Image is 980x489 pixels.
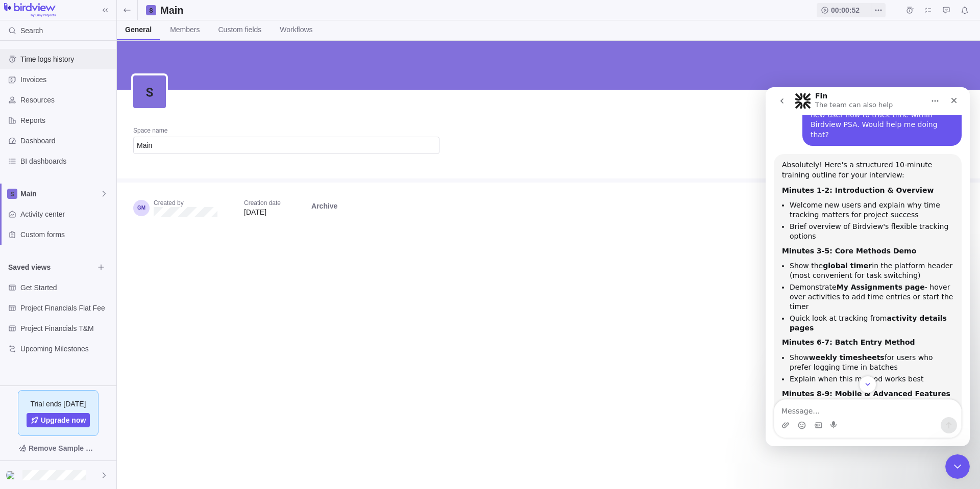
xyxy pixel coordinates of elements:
[16,302,185,311] b: Minutes 8-9: Mobile & Advanced Features
[31,399,86,409] span: Trial ends [DATE]
[20,95,112,105] span: Resources
[20,115,112,125] span: Reports
[94,260,108,274] span: Browse views
[16,160,151,168] b: Minutes 3-5: Core Methods Demo
[20,282,112,293] span: Get Started
[272,20,321,40] a: Workflows
[921,8,935,16] a: My assignments
[175,330,191,346] button: Send a message…
[20,189,100,199] span: Main
[93,289,111,306] button: Scroll to bottom
[958,8,972,16] a: Notifications
[24,135,188,153] li: Brief overview of Birdview's flexible tracking options
[8,440,108,456] span: Remove Sample Data
[20,209,112,219] span: Activity center
[32,334,40,342] button: Emoji picker
[280,24,312,35] span: Workflows
[921,3,935,17] span: My assignments
[117,20,160,40] a: General
[24,266,188,285] li: Show for users who prefer logging time in batches
[16,73,188,93] div: Absolutely! Here's a structured 10-minute training outline for your interview:
[125,24,152,35] span: General
[210,20,270,40] a: Custom fields
[27,413,90,427] a: Upgrade now
[133,126,439,137] div: Space name
[48,334,57,342] button: Gif picker
[817,3,871,17] span: 00:00:52
[20,136,112,146] span: Dashboard
[162,20,208,40] a: Members
[244,208,266,216] span: [DATE]
[24,226,188,245] li: Quick look at tracking from
[244,199,281,207] div: Creation date
[902,8,917,16] a: Time logs
[958,3,972,17] span: Notifications
[20,344,112,354] span: Upcoming Milestones
[766,87,970,446] iframe: Intercom live chat
[24,287,188,297] li: Explain when this method works best
[945,454,970,479] iframe: Intercom live chat
[311,201,337,211] span: Archive
[218,24,262,35] span: Custom fields
[831,5,860,15] span: 00:00:52
[24,113,188,132] li: Welcome new users and explain why time tracking matters for project success
[9,313,195,330] textarea: Message…
[41,415,86,425] span: Upgrade now
[29,442,98,454] span: Remove Sample Data
[871,3,886,17] span: More actions
[4,3,56,17] img: logo
[24,174,188,193] li: Show the in the platform header (most convenient for task switching)
[20,74,112,85] span: Invoices
[24,195,188,224] li: Demonstrate - hover over activities to add time entries or start the timer
[902,3,917,17] span: Time logs
[6,471,18,479] img: Show
[20,229,112,240] span: Custom forms
[20,54,112,64] span: Time logs history
[16,251,150,259] b: Minutes 6-7: Batch Entry Method
[43,266,119,274] b: weekly timesheets
[65,334,73,342] button: Start recording
[71,196,159,204] b: My Assignments page
[939,3,953,17] span: Approval requests
[6,469,18,481] div: Giovanni Marchesini
[154,199,217,207] div: Created by
[170,24,200,35] span: Members
[16,99,168,107] b: Minutes 1-2: Introduction & Overview
[8,262,94,272] span: Saved views
[939,8,953,16] a: Approval requests
[20,156,112,166] span: BI dashboards
[20,303,112,313] span: Project Financials Flat Fee
[24,227,181,245] b: activity details pages
[57,174,106,183] b: global timer
[307,199,341,213] span: Archive
[16,334,24,342] button: Upload attachment
[20,25,43,36] span: Search
[160,3,191,17] h2: Main
[20,323,112,333] span: Project Financials T&M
